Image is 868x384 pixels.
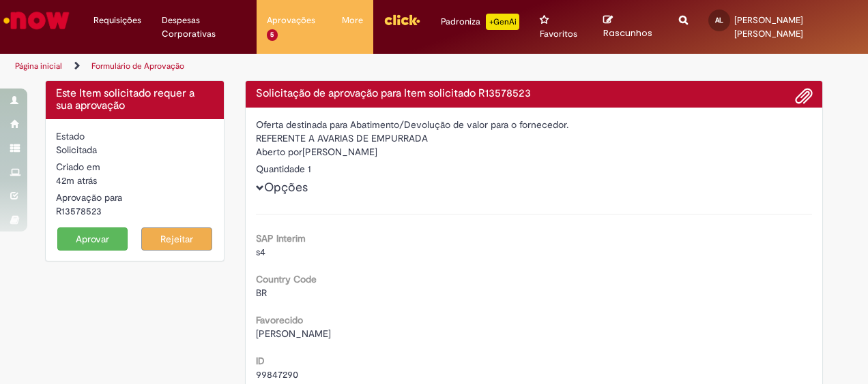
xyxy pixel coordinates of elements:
label: Criado em [56,160,100,174]
b: SAP Interim [256,232,306,244]
span: s4 [256,246,265,258]
b: Country Code [256,273,317,285]
h4: Solicitação de aprovação para Item solicitado R13578523 [256,88,813,100]
span: [PERSON_NAME] [256,327,331,340]
a: Rascunhos [603,14,659,39]
span: 99847290 [256,368,298,381]
span: 42m atrás [56,174,97,187]
div: REFERENTE A AVARIAS DE EMPURRADA [256,131,813,145]
div: [PERSON_NAME] [256,145,813,162]
div: R13578523 [56,204,214,218]
span: BR [256,287,267,299]
a: Formulário de Aprovação [91,61,184,71]
span: AL [715,16,723,25]
span: 5 [267,29,278,41]
a: Página inicial [15,61,62,71]
img: ServiceNow [1,7,72,34]
img: click_logo_yellow_360x200.png [384,10,420,30]
span: Requisições [93,14,141,27]
span: Favoritos [540,27,577,41]
div: Solicitada [56,143,214,157]
label: Aberto por [256,145,302,159]
label: Estado [56,129,85,143]
span: Aprovações [267,14,315,27]
b: ID [256,355,265,367]
span: Rascunhos [603,27,652,39]
label: Aprovação para [56,191,122,204]
span: Despesas Corporativas [162,14,246,41]
div: Quantidade 1 [256,162,813,176]
button: Aprovar [57,227,128,251]
div: Padroniza [441,14,519,30]
div: 29/09/2025 17:30:46 [56,174,214,187]
p: +GenAi [486,14,519,30]
span: More [342,14,363,27]
span: [PERSON_NAME] [PERSON_NAME] [734,14,803,39]
div: Oferta destinada para Abatimento/Devolução de valor para o fornecedor. [256,118,813,131]
ul: Trilhas de página [10,54,568,79]
button: Rejeitar [141,227,212,251]
h4: Este Item solicitado requer a sua aprovação [56,88,214,112]
b: Favorecido [256,314,303,326]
